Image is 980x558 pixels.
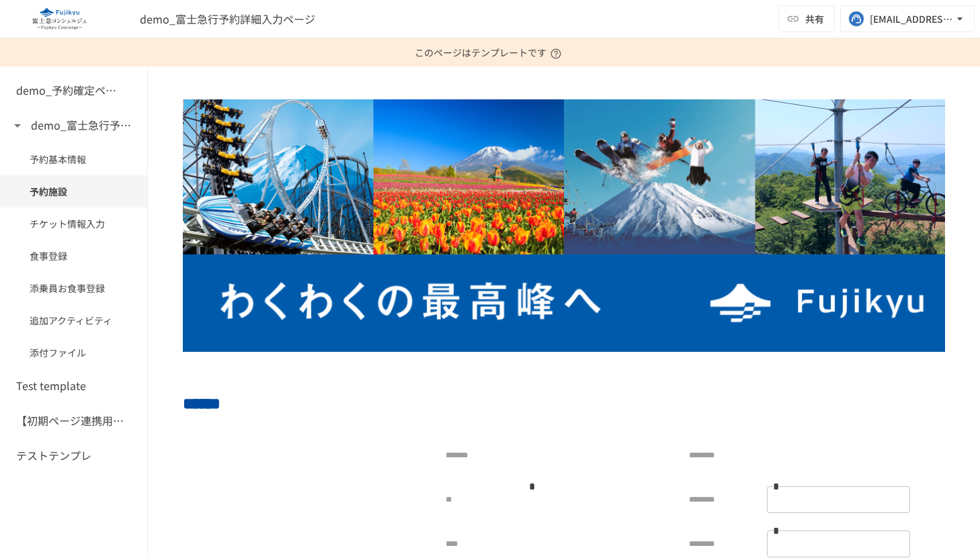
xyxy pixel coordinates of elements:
[16,82,124,99] h6: demo_予約確定ページ
[805,11,824,26] span: 共有
[30,345,118,360] span: 添付ファイル
[30,184,118,199] span: 予約施設
[183,99,945,352] img: aBYkLqpyozxcRUIzwTbdsAeJVhA2zmrFK2AAxN90RDr
[30,248,118,263] span: 食事登録
[16,377,86,395] h6: Test template
[30,313,118,328] span: 追加アクティビティ
[30,216,118,231] span: チケット情報入力
[840,5,975,32] button: [EMAIL_ADDRESS][DOMAIN_NAME]
[140,11,315,27] span: demo_富士急行予約詳細入力ページ
[16,447,91,465] h6: テストテンプレ
[16,8,102,30] img: eQeGXtYPV2fEKIA3pizDiVdzO5gJTl2ahLbsPaD2E4R
[31,117,138,134] h6: demo_富士急行予約詳細入力ページ
[30,281,118,295] span: 添乗員お食事登録
[415,38,565,66] p: このページはテンプレートです
[870,11,953,28] div: [EMAIL_ADDRESS][DOMAIN_NAME]
[30,152,118,167] span: 予約基本情報
[778,5,835,32] button: 共有
[16,412,124,430] h6: 【初期ページ連携用】SFAの会社から連携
